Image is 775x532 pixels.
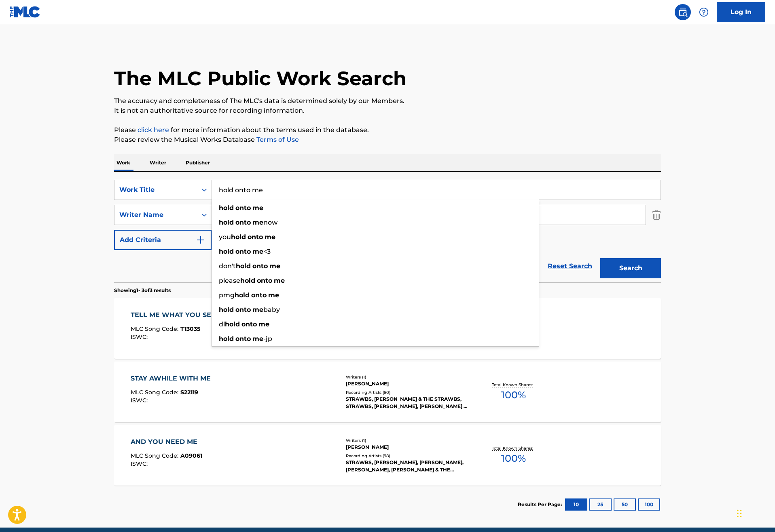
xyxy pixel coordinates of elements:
[219,291,235,299] span: pmg
[263,335,272,343] span: -jp
[565,498,587,511] button: 10
[219,262,236,270] span: don't
[219,233,231,241] span: you
[269,262,280,270] strong: me
[114,230,212,250] button: Add Criteria
[131,460,150,467] span: ISWC :
[268,291,279,299] strong: me
[737,501,742,526] div: Drag
[252,335,263,343] strong: me
[255,136,299,143] a: Terms of Use
[180,452,202,459] span: A09061
[265,233,275,241] strong: me
[240,277,255,284] strong: hold
[231,233,246,241] strong: hold
[346,453,468,459] div: Recording Artists ( 98 )
[225,320,240,328] strong: hold
[241,320,257,328] strong: onto
[131,397,150,404] span: ISWC :
[518,501,564,508] p: Results Per Page:
[652,205,661,225] img: Delete Criterion
[251,291,267,299] strong: onto
[235,306,251,313] strong: onto
[252,248,263,255] strong: me
[10,6,41,18] img: MLC Logo
[131,374,215,383] div: STAY AWHILE WITH ME
[131,389,180,396] span: MLC Song Code :
[252,204,263,212] strong: me
[346,459,468,473] div: STRAWBS, [PERSON_NAME], [PERSON_NAME], [PERSON_NAME], [PERSON_NAME] & THE STRAWBS, [PERSON_NAME] ...
[678,7,688,17] img: search
[196,235,205,245] img: 9d2ae6d4665cec9f34b9.svg
[219,335,234,343] strong: hold
[219,204,234,212] strong: hold
[235,248,251,255] strong: onto
[114,125,661,135] p: Please for more information about the terms used in the database.
[235,335,251,343] strong: onto
[235,204,251,212] strong: onto
[219,219,234,226] strong: hold
[131,310,304,320] div: TELL ME WHAT YOU SEE IN [GEOGRAPHIC_DATA]
[263,219,277,226] span: now
[114,135,661,145] p: Please review the Musical Works Database
[699,7,709,17] img: help
[346,444,468,451] div: [PERSON_NAME]
[257,277,272,284] strong: onto
[346,395,468,410] div: STRAWBS, [PERSON_NAME] & THE STRAWBS, STRAWBS, [PERSON_NAME], [PERSON_NAME] & THE STRAWBS, STRAWBS
[263,248,271,255] span: <3
[258,320,269,328] strong: me
[675,4,691,20] a: Public Search
[252,306,263,313] strong: me
[252,219,263,226] strong: me
[131,333,150,341] span: ISWC :
[131,452,180,459] span: MLC Song Code :
[119,185,192,195] div: Work Title
[346,380,468,387] div: [PERSON_NAME]
[274,277,285,284] strong: me
[131,437,202,447] div: AND YOU NEED ME
[735,493,775,532] iframe: Chat Widget
[219,248,234,255] strong: hold
[114,298,661,359] a: TELL ME WHAT YOU SEE IN [GEOGRAPHIC_DATA]MLC Song Code:T13035ISWC:Writers (1)[PERSON_NAME]Recordi...
[114,96,661,106] p: The accuracy and completeness of The MLC's data is determined solely by our Members.
[114,180,661,282] form: Search Form
[114,106,661,116] p: It is not an authoritative source for recording information.
[235,291,250,299] strong: hold
[138,126,169,134] a: click here
[114,425,661,486] a: AND YOU NEED MEMLC Song Code:A09061ISWC:Writers (1)[PERSON_NAME]Recording Artists (98)STRAWBS, [P...
[219,320,225,328] span: dl
[492,445,535,451] p: Total Known Shares:
[180,325,200,332] span: T13035
[248,233,263,241] strong: onto
[236,262,251,270] strong: hold
[114,287,171,294] p: Showing 1 - 3 of 3 results
[114,154,133,171] p: Work
[180,389,198,396] span: S22119
[501,388,526,402] span: 100 %
[346,437,468,444] div: Writers ( 1 )
[589,498,612,511] button: 25
[119,210,192,220] div: Writer Name
[600,258,661,278] button: Search
[346,374,468,380] div: Writers ( 1 )
[501,451,526,466] span: 100 %
[346,389,468,395] div: Recording Artists ( 80 )
[131,325,180,332] span: MLC Song Code :
[219,306,234,313] strong: hold
[219,277,240,284] span: please
[147,154,169,171] p: Writer
[492,382,535,388] p: Total Known Shares:
[638,498,660,511] button: 100
[235,219,251,226] strong: onto
[717,2,765,22] a: Log In
[252,262,268,270] strong: onto
[114,66,407,90] h1: The MLC Public Work Search
[263,306,280,313] span: baby
[114,362,661,422] a: STAY AWHILE WITH MEMLC Song Code:S22119ISWC:Writers (1)[PERSON_NAME]Recording Artists (80)STRAWBS...
[696,4,712,20] div: Help
[183,154,212,171] p: Publisher
[614,498,636,511] button: 50
[544,257,596,275] a: Reset Search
